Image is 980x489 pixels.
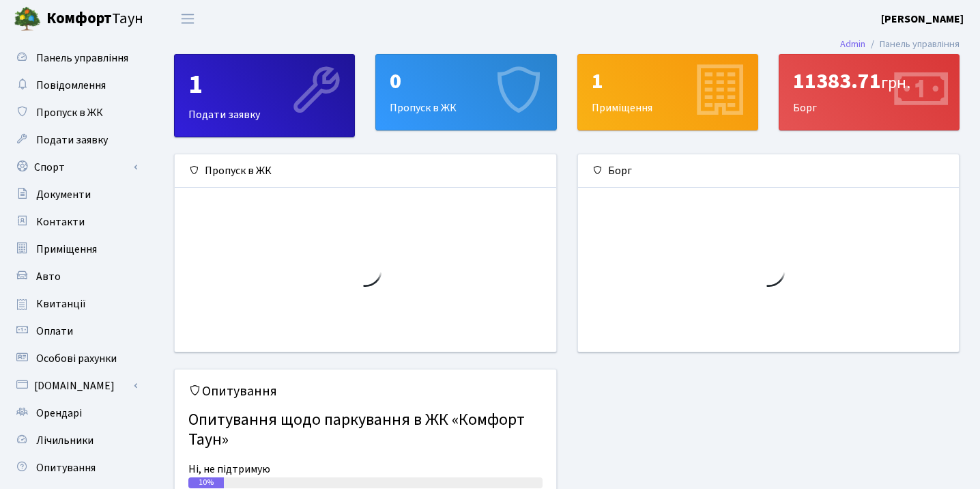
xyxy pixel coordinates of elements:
a: Панель управління [7,44,143,72]
h4: Опитування щодо паркування в ЖК «Комфорт Таун» [188,405,543,456]
a: [PERSON_NAME] [881,11,964,27]
img: logo.png [14,5,41,33]
span: Повідомлення [36,78,106,93]
a: Авто [7,263,143,290]
b: [PERSON_NAME] [881,12,964,27]
span: Оплати [36,324,73,339]
div: Ні, не підтримую [188,461,543,477]
div: 10% [188,477,224,488]
a: Орендарі [7,400,143,427]
span: Авто [36,269,61,284]
span: Орендарі [36,406,82,421]
div: Пропуск в ЖК [376,55,556,130]
span: Подати заявку [36,132,108,148]
span: Опитування [36,460,96,475]
a: Квитанції [7,290,143,318]
a: Особові рахунки [7,345,143,372]
h5: Опитування [188,383,543,400]
span: Лічильники [36,433,93,448]
a: Пропуск в ЖК [7,99,143,126]
a: 1Подати заявку [174,54,355,137]
div: Пропуск в ЖК [175,154,556,188]
div: 0 [390,68,542,94]
div: Приміщення [578,55,758,130]
span: Пропуск в ЖК [36,105,103,120]
div: 1 [188,68,341,101]
div: Борг [578,154,960,188]
div: 1 [592,68,744,94]
div: 11383.71 [793,68,945,94]
a: Оплати [7,318,143,345]
li: Панель управління [865,37,960,52]
a: Спорт [7,154,143,181]
span: Панель управління [36,51,128,66]
a: Опитування [7,454,143,481]
a: 0Пропуск в ЖК [375,54,556,130]
a: Admin [840,37,865,51]
a: Контакти [7,208,143,236]
a: [DOMAIN_NAME] [7,372,143,400]
a: Приміщення [7,236,143,263]
a: Лічильники [7,427,143,454]
b: Комфорт [46,8,112,29]
span: Таун [46,8,143,31]
span: Контакти [36,214,85,229]
button: Переключити навігацію [171,8,205,30]
a: Повідомлення [7,72,143,99]
span: Квитанції [36,296,86,311]
div: Борг [779,55,959,130]
a: 1Приміщення [577,54,758,130]
div: Подати заявку [175,55,354,137]
a: Подати заявку [7,126,143,154]
nav: breadcrumb [820,30,980,59]
span: Особові рахунки [36,351,117,366]
span: грн. [881,71,910,95]
span: Документи [36,187,91,202]
span: Приміщення [36,242,97,257]
a: Документи [7,181,143,208]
